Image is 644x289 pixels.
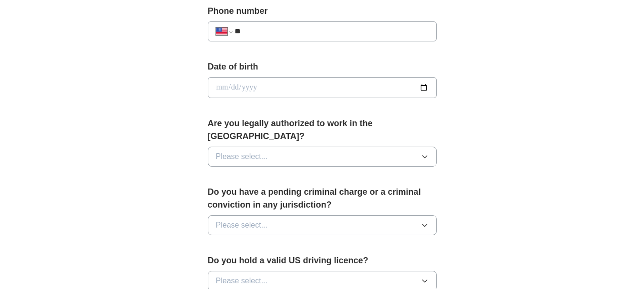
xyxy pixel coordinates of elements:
button: Please select... [208,147,437,167]
span: Please select... [216,275,268,287]
label: Date of birth [208,60,437,73]
span: Please select... [216,219,268,231]
label: Do you have a pending criminal charge or a criminal conviction in any jurisdiction? [208,186,437,211]
label: Do you hold a valid US driving licence? [208,254,437,267]
button: Please select... [208,215,437,235]
label: Phone number [208,5,437,18]
label: Are you legally authorized to work in the [GEOGRAPHIC_DATA]? [208,117,437,143]
span: Please select... [216,151,268,162]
